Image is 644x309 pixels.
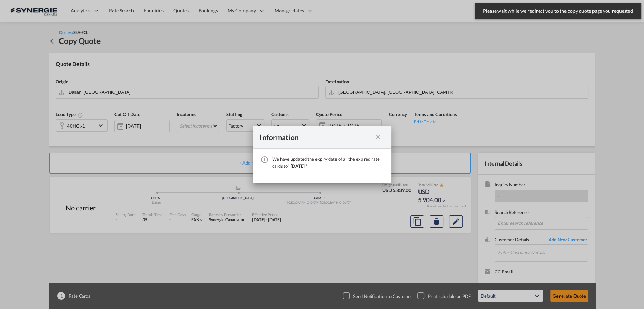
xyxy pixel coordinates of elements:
[272,156,384,169] div: We have updated the expiry date of all the expired rate cards to
[253,126,391,183] md-dialog: We have ...
[481,8,635,15] span: Please wait while we redirect you to the copy quote page you requested
[288,163,307,169] span: " [DATE] "
[260,156,269,164] md-icon: icon-information-outline
[374,133,382,141] md-icon: icon-close fg-AAA8AD cursor
[260,133,372,141] div: Information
